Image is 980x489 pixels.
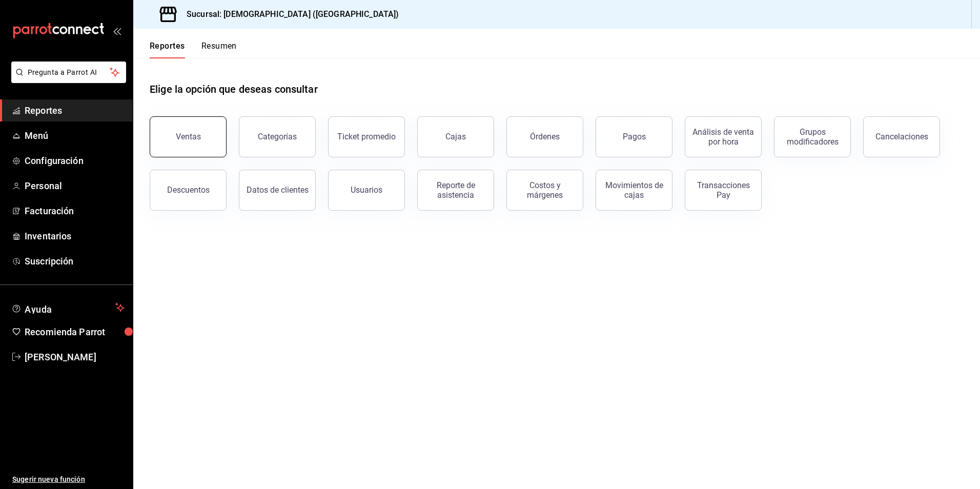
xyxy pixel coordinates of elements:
[25,350,125,364] span: [PERSON_NAME]
[247,185,309,195] div: Datos de clientes
[691,180,755,200] div: Transacciones Pay
[596,116,672,157] button: Pagos
[25,204,125,218] span: Facturación
[25,325,125,339] span: Recomienda Parrot
[337,132,396,141] div: Ticket promedio
[351,185,382,195] div: Usuarios
[176,132,201,141] div: Ventas
[685,170,762,211] button: Transacciones Pay
[445,132,466,141] div: Cajas
[25,179,125,193] span: Personal
[178,8,399,21] h3: Sucursal: [DEMOGRAPHIC_DATA] ([GEOGRAPHIC_DATA])
[25,254,125,268] span: Suscripción
[258,132,297,141] div: Categorías
[150,41,237,58] div: navigation tabs
[506,116,583,157] button: Órdenes
[875,132,928,141] div: Cancelaciones
[328,116,405,157] button: Ticket promedio
[623,132,646,141] div: Pagos
[150,41,185,58] button: Reportes
[12,474,125,485] span: Sugerir nueva función
[863,116,940,157] button: Cancelaciones
[530,132,560,141] div: Órdenes
[774,116,851,157] button: Grupos modificadores
[150,116,227,157] button: Ventas
[685,116,762,157] button: Análisis de venta por hora
[25,104,125,117] span: Reportes
[239,116,316,157] button: Categorías
[506,170,583,211] button: Costos y márgenes
[781,127,844,147] div: Grupos modificadores
[150,81,318,97] h1: Elige la opción que deseas consultar
[201,41,237,58] button: Resumen
[167,185,210,195] div: Descuentos
[25,229,125,243] span: Inventarios
[328,170,405,211] button: Usuarios
[11,62,126,83] button: Pregunta a Parrot AI
[28,67,110,78] span: Pregunta a Parrot AI
[7,74,126,85] a: Pregunta a Parrot AI
[602,180,666,200] div: Movimientos de cajas
[417,170,494,211] button: Reporte de asistencia
[513,180,577,200] div: Costos y márgenes
[25,129,125,142] span: Menú
[150,170,227,211] button: Descuentos
[424,180,487,200] div: Reporte de asistencia
[25,154,125,168] span: Configuración
[596,170,672,211] button: Movimientos de cajas
[691,127,755,147] div: Análisis de venta por hora
[417,116,494,157] button: Cajas
[113,27,121,35] button: open_drawer_menu
[25,301,111,314] span: Ayuda
[239,170,316,211] button: Datos de clientes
